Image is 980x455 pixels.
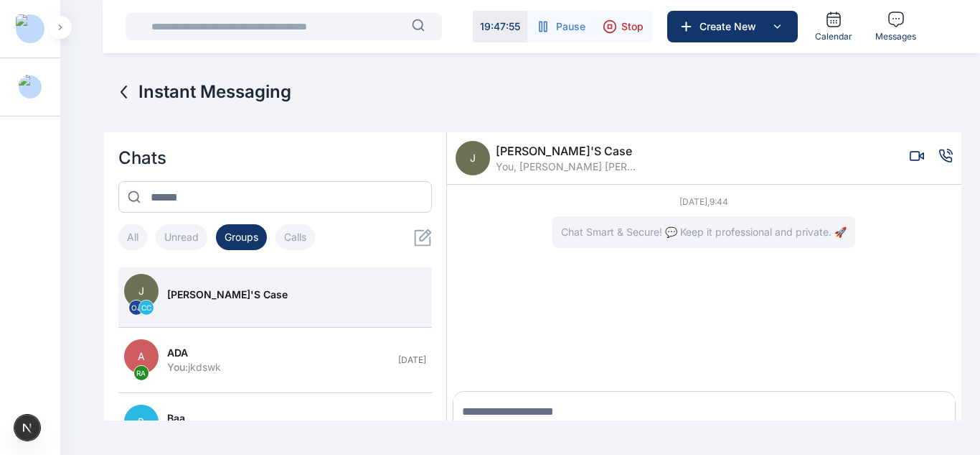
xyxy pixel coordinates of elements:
span: [DATE] [398,354,426,366]
button: Logo [11,17,49,40]
span: You, [PERSON_NAME] [PERSON_NAME], Chikodinaka Chime [496,160,639,174]
span: ADA [167,346,188,360]
span: Create New [694,19,768,34]
span: Messages [875,31,916,42]
button: Pause [527,11,594,42]
span: [DATE], 9:44 [679,196,728,208]
button: Video call [910,149,924,163]
img: Profile [19,74,42,100]
button: Calls [275,224,315,250]
span: baa [167,411,185,426]
span: CC [139,300,154,315]
span: OJ [129,300,143,315]
span: B [124,405,159,439]
p: 19 : 47 : 55 [480,19,520,34]
span: RA [134,366,149,380]
h2: Chats [118,147,432,170]
button: Groups [216,224,267,250]
button: Profile [19,75,42,98]
button: Unread [156,224,207,250]
span: Instant Messaging [138,81,291,104]
span: [DATE] [398,420,426,431]
span: Pause [556,19,585,34]
button: JOJCC[PERSON_NAME]'s Case [118,262,432,328]
span: Calendar [815,31,852,42]
span: [PERSON_NAME]'s Case [167,288,288,302]
button: Create New [667,11,798,42]
span: Stop [621,19,644,34]
a: Messages [870,5,922,48]
span: J [124,274,159,308]
span: You : [167,361,188,373]
textarea: Message input [453,397,955,426]
span: [PERSON_NAME]'s Case [496,142,639,160]
button: ARAADAYou:jkdswk[DATE] [118,328,432,393]
span: J [456,141,490,175]
span: Chat Smart & Secure! 💬 Keep it professional and private. 🚀 [552,216,855,248]
button: Stop [594,11,652,42]
div: jkdswk [167,360,390,374]
span: A [124,339,159,374]
button: Voice call [938,149,953,163]
button: All [118,224,147,250]
img: Logo [16,14,44,43]
a: Calendar [809,5,858,48]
